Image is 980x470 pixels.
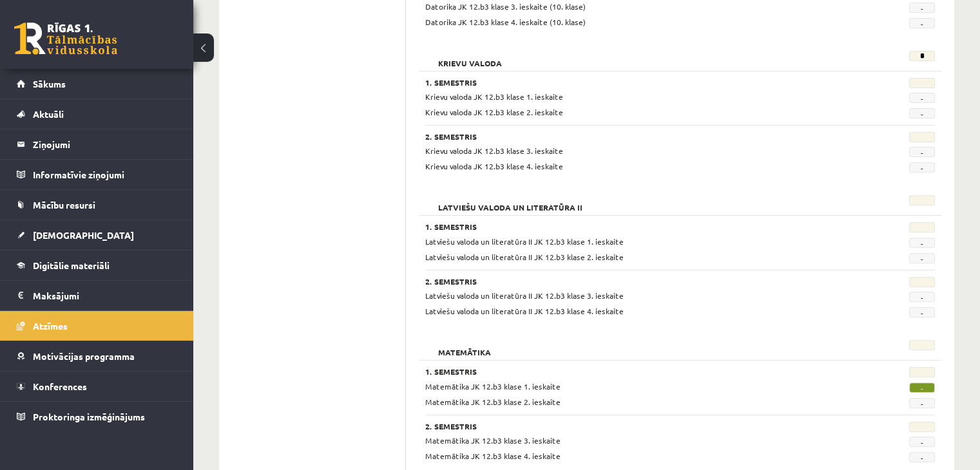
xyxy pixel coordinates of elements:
[425,290,624,301] span: Latviešu valoda un literatūra II JK 12.b3 klase 3. ieskaite
[909,3,935,13] span: -
[17,341,177,371] a: Motivācijas programma
[33,108,64,120] span: Aktuāli
[33,160,177,189] legend: Informatīvie ziņojumi
[909,452,935,462] span: -
[425,422,847,431] h3: 2. Semestris
[33,281,177,310] legend: Maksājumi
[425,451,561,461] span: Matemātika JK 12.b3 klase 4. ieskaite
[33,199,95,211] span: Mācību resursi
[17,371,177,401] a: Konferences
[425,132,847,141] h3: 2. Semestris
[17,402,177,431] a: Proktoringa izmēģinājums
[17,190,177,220] a: Mācību resursi
[33,129,177,159] legend: Ziņojumi
[33,411,145,422] span: Proktoringa izmēģinājums
[425,340,504,353] h2: Matemātika
[425,252,624,262] span: Latviešu valoda un literatūra II JK 12.b3 klase 2. ieskaite
[425,435,561,446] span: Matemātika JK 12.b3 klase 3. ieskaite
[33,320,68,332] span: Atzīmes
[425,277,847,286] h3: 2. Semestris
[17,311,177,341] a: Atzīmes
[17,69,177,99] a: Sākums
[909,398,935,408] span: -
[14,23,117,55] a: Rīgas 1. Tālmācības vidusskola
[425,236,624,247] span: Latviešu valoda un literatūra II JK 12.b3 klase 1. ieskaite
[17,129,177,159] a: Ziņojumi
[17,281,177,310] a: Maksājumi
[909,437,935,447] span: -
[909,292,935,302] span: -
[425,146,563,156] span: Krievu valoda JK 12.b3 klase 3. ieskaite
[17,250,177,280] a: Digitālie materiāli
[909,238,935,248] span: -
[909,382,935,393] span: -
[17,160,177,189] a: Informatīvie ziņojumi
[33,229,134,241] span: [DEMOGRAPHIC_DATA]
[425,107,563,117] span: Krievu valoda JK 12.b3 klase 2. ieskaite
[17,99,177,129] a: Aktuāli
[425,78,847,87] h3: 1. Semestris
[425,17,586,27] span: Datorika JK 12.b3 klase 4. ieskaite (10. klase)
[425,195,595,208] h2: Latviešu valoda un literatūra II
[909,307,935,317] span: -
[425,367,847,376] h3: 1. Semestris
[425,381,561,391] span: Matemātika JK 12.b3 klase 1. ieskaite
[909,253,935,263] span: -
[33,350,135,362] span: Motivācijas programma
[425,222,847,231] h3: 1. Semestris
[425,306,624,316] span: Latviešu valoda un literatūra II JK 12.b3 klase 4. ieskaite
[909,147,935,157] span: -
[425,1,586,12] span: Datorika JK 12.b3 klase 3. ieskaite (10. klase)
[425,161,563,171] span: Krievu valoda JK 12.b3 klase 4. ieskaite
[909,108,935,118] span: -
[425,397,561,407] span: Matemātika JK 12.b3 klase 2. ieskaite
[909,93,935,103] span: -
[33,78,66,89] span: Sākums
[909,162,935,173] span: -
[909,18,935,28] span: -
[425,91,563,102] span: Krievu valoda JK 12.b3 klase 1. ieskaite
[17,220,177,250] a: [DEMOGRAPHIC_DATA]
[33,259,110,271] span: Digitālie materiāli
[425,51,515,64] h2: Krievu valoda
[33,381,87,392] span: Konferences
